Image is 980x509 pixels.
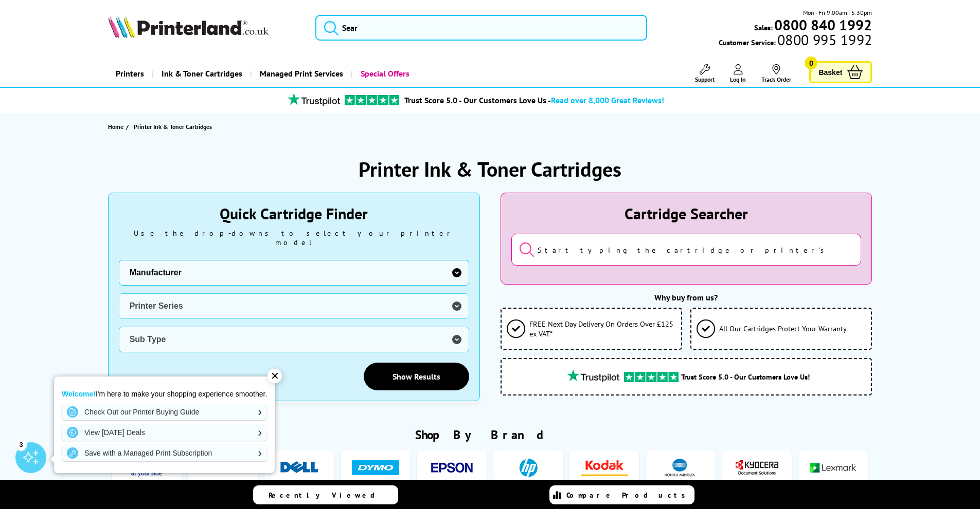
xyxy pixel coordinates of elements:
a: Home [108,121,126,132]
p: I'm here to make your shopping experience smoother. [62,389,267,399]
div: 3 [15,439,27,450]
span: Customer Service: [719,35,872,47]
span: 0 [805,56,817,69]
img: Epson [428,458,475,477]
a: Compare Products [549,485,694,504]
span: Mon - Fri 9:00am - 5:30pm [803,8,872,17]
a: 0800 840 1992 [773,20,872,30]
a: Recently Viewed [253,485,398,504]
input: Start typing the cartridge or printer's name... [511,234,862,266]
a: Managed Print Services [250,61,351,87]
a: Special Offers [351,61,417,87]
a: Trust Score 5.0 - Our Customers Love Us -Read over 8,000 Great Reviews! [404,95,664,105]
span: Printer Ink & Toner Cartridges [134,123,212,130]
img: trustpilot rating [283,93,345,106]
a: Ink & Toner Cartridges [152,61,250,87]
a: Support [695,64,715,83]
a: Save with a Managed Print Subscription [62,445,267,461]
span: Support [695,76,715,83]
img: Konica Minolta [657,458,704,477]
div: ✕ [268,369,282,383]
span: Sales: [754,23,773,32]
a: Track Order [761,64,791,83]
span: Basket [818,65,842,79]
h1: Printer Ink & Toner Cartridges [359,156,621,182]
a: View [DATE] Deals [62,424,267,441]
span: Compare Products [566,491,691,500]
div: Why buy from us? [501,292,872,303]
img: trustpilot rating [624,372,679,382]
img: Kodak [581,458,628,477]
span: Ink & Toner Cartridges [162,61,242,87]
h2: Shop By Brand [108,427,872,443]
a: Basket 0 [809,61,872,83]
img: HP [505,458,552,477]
img: Printerland Logo [108,15,269,38]
span: FREE Next Day Delivery On Orders Over £125 ex VAT* [529,319,676,338]
img: trustpilot rating [345,95,399,105]
a: Check Out our Printer Buying Guide [62,404,267,420]
span: 0800 995 1992 [776,35,872,45]
span: Read over 8,000 Great Reviews! [551,95,664,105]
div: Quick Cartridge Finder [119,203,469,223]
a: Printers [108,61,152,87]
img: Dymo [352,458,399,477]
a: Printerland Logo [108,15,303,40]
img: trustpilot rating [562,369,624,382]
b: 0800 840 1992 [774,15,872,34]
span: All Our Cartridges Protect Your Warranty [719,324,847,333]
span: Trust Score 5.0 - Our Customers Love Us! [681,372,810,382]
img: Lexmark [809,458,857,477]
a: Show Results [364,363,469,390]
div: Use the drop-downs to select your printer model [119,229,469,247]
span: Log In [730,76,746,83]
span: Recently Viewed [269,491,385,500]
a: Log In [730,64,746,83]
strong: Welcome! [62,390,96,398]
div: Cartridge Searcher [511,203,862,223]
img: Kyocera [733,458,780,477]
input: Sear [315,15,647,41]
img: Dell [276,458,323,477]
